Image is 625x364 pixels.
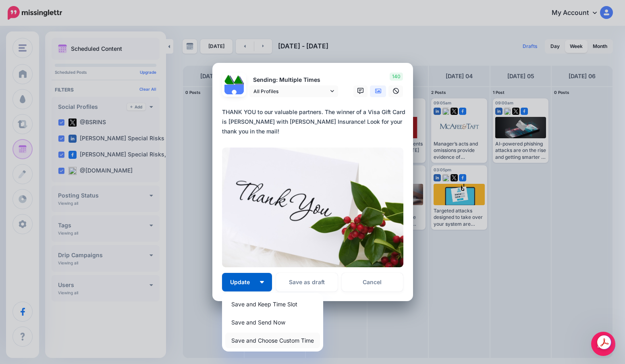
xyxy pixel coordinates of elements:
[224,75,234,85] img: 379531_475505335829751_837246864_n-bsa122537.jpg
[276,273,338,291] button: Save as draft
[342,273,403,291] a: Cancel
[222,293,323,352] div: Update
[260,281,264,283] img: arrow-down-white.png
[222,273,272,291] button: Update
[222,148,403,268] img: UAQMOCS56RQ7N3S46CRUS59RO2NK4H9U.jpg
[253,87,328,96] span: All Profiles
[230,279,256,285] span: Update
[225,296,320,312] a: Save and Keep Time Slot
[222,107,407,136] div: THANK YOU to our valuable partners. The winner of a Visa Gift Card is [PERSON_NAME] with [PERSON_...
[249,75,338,85] p: Sending: Multiple Times
[249,85,338,97] a: All Profiles
[224,85,244,104] img: user_default_image.png
[225,314,320,330] a: Save and Send Now
[225,333,320,348] a: Save and Choose Custom Time
[390,73,403,81] span: 140
[234,75,244,85] img: 1Q3z5d12-75797.jpg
